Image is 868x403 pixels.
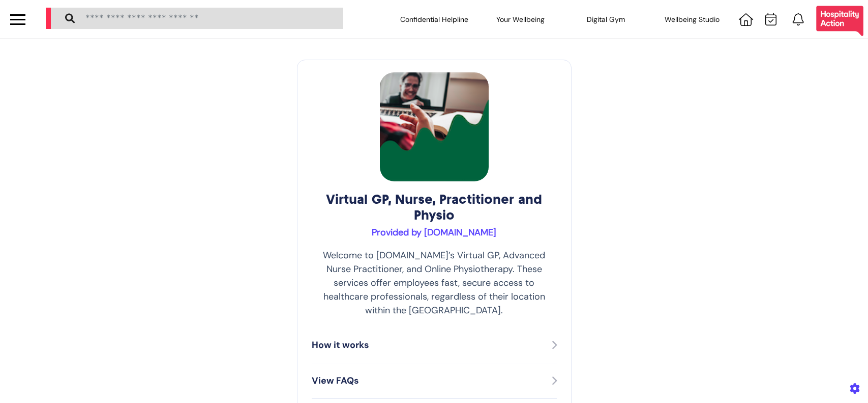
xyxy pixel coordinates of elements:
h3: Provided by [DOMAIN_NAME] [312,227,557,238]
div: Wellbeing Studio [649,5,735,34]
p: How it works [312,338,369,352]
button: How it works [312,338,557,353]
img: Virtual GP, Nurse, Practitioner and Physio [380,72,489,181]
p: View FAQs [312,374,359,388]
div: Digital Gym [563,5,649,34]
p: Welcome to [DOMAIN_NAME]’s Virtual GP, Advanced Nurse Practitioner, and Online Physiotherapy. The... [312,249,557,317]
button: View FAQs [312,373,557,388]
div: Confidential Helpline [392,5,477,34]
h2: Virtual GP, Nurse, Practitioner and Physio [312,192,557,223]
div: Your Wellbeing [477,5,563,34]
